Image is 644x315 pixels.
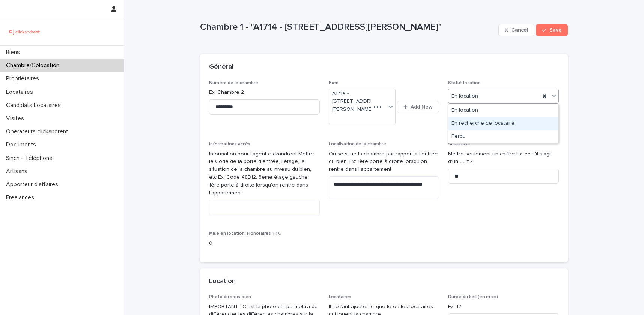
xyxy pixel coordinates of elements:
[3,141,42,148] p: Documents
[3,49,26,56] p: Biens
[329,81,339,85] span: Bien
[209,240,320,247] p: 0
[3,128,74,135] p: Operateurs clickandrent
[209,231,281,236] span: Mise en location: Honoraires TTC
[6,24,42,39] img: UCB0brd3T0yccxBKYDjQ
[448,104,558,117] div: En location
[448,303,559,311] p: Ex: 12
[498,24,534,36] button: Cancel
[329,142,386,146] span: Localisation de la chambre
[200,22,495,33] p: Chambre 1 - "A1714 - [STREET_ADDRESS][PERSON_NAME]"
[209,81,258,85] span: Numéro de la chambre
[209,89,320,96] p: Ex: Chambre 2
[448,81,481,85] span: Statut location
[397,101,439,113] button: Add New
[209,150,320,197] p: Information pour l'agent clickandrent Mettre le Code de la porte d'entrée, l'étage, la situation ...
[411,104,433,110] span: Add New
[209,63,233,71] h2: Général
[536,24,568,36] button: Save
[332,90,382,113] span: A1714 - [STREET_ADDRESS][PERSON_NAME]
[549,27,562,33] span: Save
[448,130,558,143] div: Perdu
[448,142,470,146] span: Superficie
[451,92,478,100] span: En location
[329,150,439,173] p: Où se situe la chambre par rapport à l'entrée du bien. Ex: 1ère porte à droite lorsqu'on rentre d...
[3,181,64,188] p: Apporteur d'affaires
[209,277,236,286] h2: Location
[209,142,250,146] span: Informations accès
[3,62,65,69] p: Chambre/Colocation
[3,89,39,96] p: Locataires
[448,150,559,166] p: Mettre seulement un chiffre Ex: 55 s'il s'agit d'un 55m2
[448,117,558,130] div: En recherche de locataire
[3,168,33,175] p: Artisans
[3,115,30,122] p: Visites
[209,295,251,299] span: Photo du sous-bien
[511,27,528,33] span: Cancel
[3,102,67,109] p: Candidats Locataires
[448,295,498,299] span: Durée du bail (en mois)
[329,295,351,299] span: Locataires
[3,194,40,201] p: Freelances
[3,155,59,162] p: Sinch - Téléphone
[3,75,45,82] p: Propriétaires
